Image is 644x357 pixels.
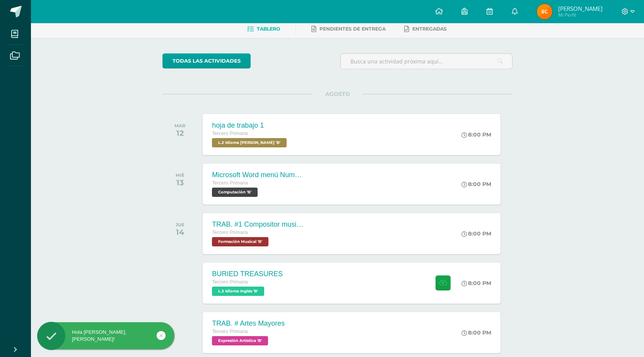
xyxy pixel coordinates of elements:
[212,230,248,235] span: Tercero Primaria
[212,138,287,147] span: L.2 Idioma Maya Kaqchikel 'B'
[37,329,174,343] div: Hola [PERSON_NAME], [PERSON_NAME]!
[176,227,184,237] div: 14
[461,230,491,237] div: 8:00 PM
[311,23,386,35] a: Pendientes de entrega
[412,26,447,32] span: Entregadas
[176,173,184,178] div: MIÉ
[319,26,386,32] span: Pendientes de entrega
[212,237,268,246] span: Formación Musical 'B'
[558,5,603,12] span: [PERSON_NAME]
[212,329,248,334] span: Tercero Primaria
[176,178,184,187] div: 13
[212,336,268,345] span: Expresión Artística 'B'
[461,329,491,336] div: 8:00 PM
[461,131,491,138] div: 8:00 PM
[313,91,362,97] span: AGOSTO
[174,123,185,128] div: MAR
[404,23,447,35] a: Entregadas
[212,287,264,296] span: L.3 Idioma Inglés 'B'
[461,280,491,287] div: 8:00 PM
[461,181,491,188] div: 8:00 PM
[212,319,285,328] div: TRAB. # Artes Mayores
[537,4,552,19] img: 62e13fb84471dffe6a440e51ab963729.png
[212,131,248,136] span: Tercero Primaria
[176,222,184,227] div: JUE
[212,121,289,130] div: hoja de trabajo 1
[212,188,258,197] span: Computación 'B'
[247,23,280,35] a: Tablero
[212,279,248,285] span: Tercero Primaria
[212,180,248,186] span: Tercero Primaria
[162,53,251,68] a: todas las Actividades
[257,26,280,32] span: Tablero
[174,128,185,138] div: 12
[212,220,305,229] div: TRAB. #1 Compositor musical
[341,54,512,69] input: Busca una actividad próxima aquí...
[212,171,305,179] div: Microsoft Word menú Numeración y viñetas
[212,270,283,278] div: BURIED TREASURES
[558,12,603,18] span: Mi Perfil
